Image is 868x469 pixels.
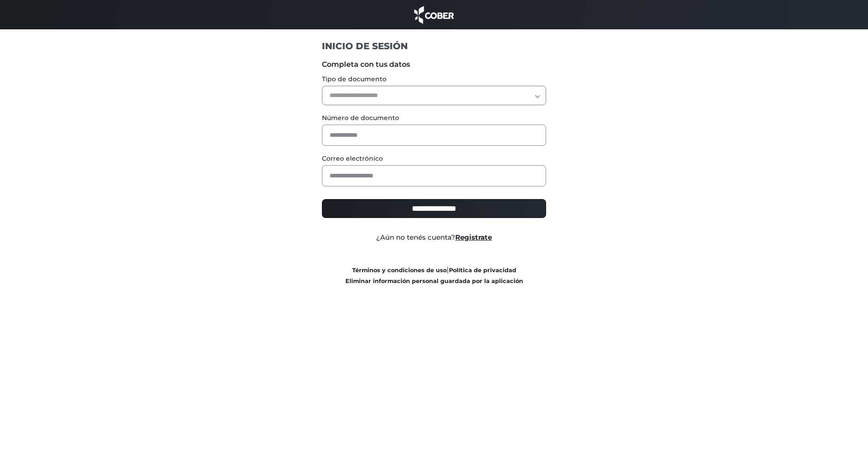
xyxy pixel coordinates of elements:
[352,267,447,274] a: Términos y condiciones de uso
[322,154,547,163] label: Correo electrónico
[455,233,492,241] a: Registrate
[322,74,547,84] label: Tipo de documento
[345,278,523,284] a: Eliminar información personal guardada por la aplicación
[322,59,547,70] label: Completa con tus datos
[322,113,547,123] label: Número de documento
[315,232,553,243] div: ¿Aún no tenés cuenta?
[315,265,553,286] div: |
[412,5,456,25] img: cober_marca.png
[322,40,547,52] h1: INICIO DE SESIÓN
[449,267,516,274] a: Política de privacidad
